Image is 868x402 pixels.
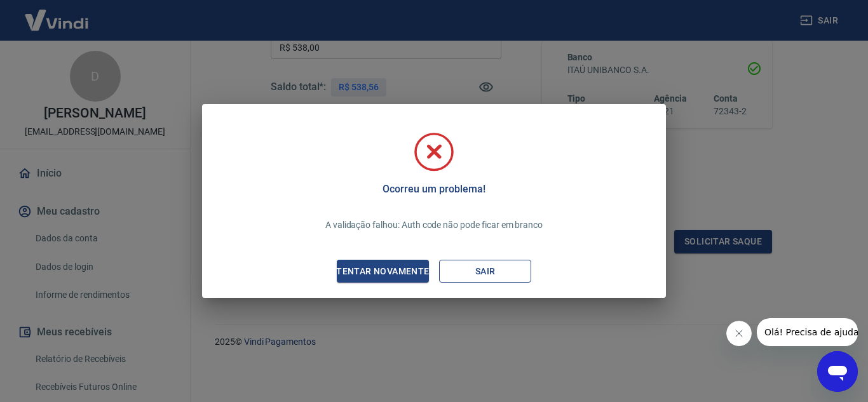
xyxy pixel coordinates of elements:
[8,9,107,19] span: Olá! Precisa de ajuda?
[726,321,752,346] iframe: Fechar mensagem
[337,260,429,283] button: Tentar novamente
[817,351,858,392] iframe: Botão para abrir a janela de mensagens
[757,318,858,346] iframe: Mensagem da empresa
[383,183,485,196] h5: Ocorreu um problema!
[325,218,543,232] p: A validação falhou: Auth code não pode ficar em branco
[321,264,444,279] div: Tentar novamente
[439,260,531,283] button: Sair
